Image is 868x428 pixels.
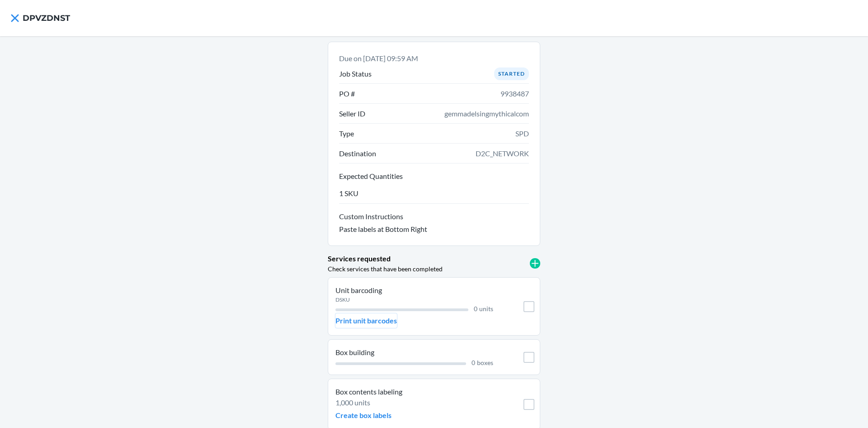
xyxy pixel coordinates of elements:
[339,224,427,235] p: Paste labels at Bottom Right
[328,264,443,274] p: Check services that have been completed
[335,347,493,358] p: Box building
[339,53,529,64] p: Due on [DATE] 09:59 AM
[479,305,493,313] span: units
[23,12,70,24] h4: DPVZDNST
[335,296,350,304] p: DSKU
[474,305,477,313] span: 0
[335,285,493,296] p: Unit barcoding
[339,211,529,224] button: Custom Instructions
[335,410,392,421] p: Create box labels
[339,108,365,119] p: Seller ID
[444,108,529,119] span: gemmadelsingmythicalcom
[476,148,529,159] span: D2C_NETWORK
[339,68,372,79] p: Job Status
[335,386,493,397] p: Box contents labeling
[494,67,529,80] div: Started
[339,148,376,159] p: Destination
[500,88,529,99] span: 9938487
[339,171,529,182] p: Expected Quantities
[335,397,370,408] p: 1,000 units
[339,188,359,199] p: 1 SKU
[339,211,529,222] p: Custom Instructions
[472,359,475,366] span: 0
[335,313,397,328] button: Print unit barcodes
[328,253,391,264] p: Services requested
[335,315,397,326] p: Print unit barcodes
[339,128,354,139] p: Type
[339,171,529,183] button: Expected Quantities
[339,88,355,99] p: PO #
[515,128,529,139] span: SPD
[335,408,392,423] button: Create box labels
[477,359,493,366] span: boxes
